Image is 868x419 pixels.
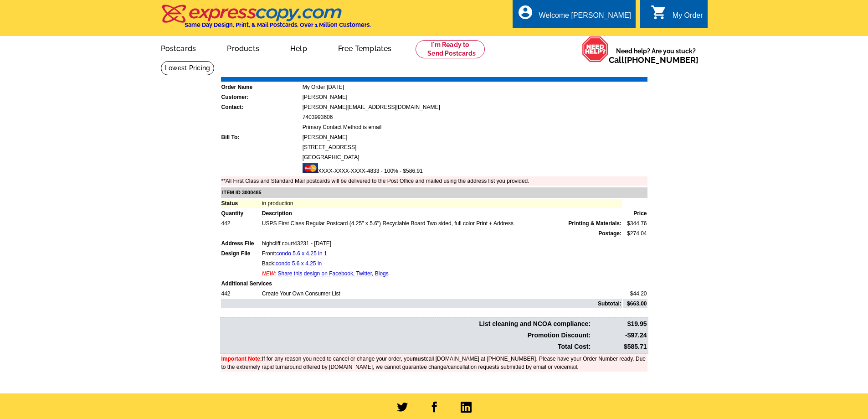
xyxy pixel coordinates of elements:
[277,270,388,277] a: Share this design on Facebook, Twitter, Blogs
[324,37,406,58] a: Free Templates
[221,279,647,288] td: Additional Services
[221,83,301,92] td: Order Name
[623,209,647,218] td: Price
[582,36,609,62] img: help
[221,289,261,298] td: 442
[276,260,322,267] a: condo 5.6 x 4.25 in
[221,356,262,362] font: Important Note:
[221,209,261,218] td: Quantity
[221,187,647,198] td: ITEM ID 3000485
[185,21,371,28] h4: Same Day Design, Print, & Mail Postcards. Over 1 Million Customers.
[221,219,261,228] td: 442
[221,330,591,341] td: Promotion Discount:
[568,219,621,228] span: Printing & Materials:
[609,55,699,65] span: Call
[262,209,622,218] td: Description
[262,219,622,228] td: USPS First Class Regular Postcard (4.25" x 5.6") Recyclable Board Two sided, full color Print + A...
[221,239,261,248] td: Address File
[651,10,703,21] a: shopping_cart My Order
[598,230,621,237] strong: Postage:
[592,330,647,341] td: -$97.24
[302,83,647,92] td: My Order [DATE]
[517,4,534,21] i: account_circle
[221,249,261,258] td: Design File
[302,163,647,176] td: XXXX-XXXX-XXXX-4833 - 100% - $586.91
[212,37,274,58] a: Products
[262,199,622,208] td: in production
[262,259,622,268] td: Back:
[221,93,301,102] td: Customer:
[651,4,667,21] i: shopping_cart
[623,229,647,238] td: $274.04
[262,239,622,248] td: highcliff court43231 - [DATE]
[623,219,647,228] td: $344.76
[221,176,647,186] td: **All First Class and Standard Mail postcards will be delivered to the Post Office and mailed usi...
[221,354,647,372] td: If for any reason you need to cancel or change your order, you call [DOMAIN_NAME] at [PHONE_NUMBE...
[221,319,591,329] td: List cleaning and NCOA compliance:
[624,55,699,65] a: [PHONE_NUMBER]
[623,289,647,298] td: $44.20
[221,133,301,142] td: Bill To:
[276,37,322,58] a: Help
[302,93,647,102] td: [PERSON_NAME]
[302,103,647,112] td: [PERSON_NAME][EMAIL_ADDRESS][DOMAIN_NAME]
[221,199,261,208] td: Status
[302,123,647,132] td: Primary Contact Method is email
[302,113,647,122] td: 7403993606
[413,356,426,362] b: must
[262,270,276,277] span: NEW:
[303,163,318,173] img: mast.gif
[221,341,591,352] td: Total Cost:
[221,103,301,112] td: Contact:
[302,143,647,152] td: [STREET_ADDRESS]
[302,133,647,142] td: [PERSON_NAME]
[146,37,211,58] a: Postcards
[673,11,703,24] div: My Order
[276,250,327,257] a: condo 5.6 x 4.25 in 1
[623,299,647,308] td: $663.00
[221,299,622,308] td: Subtotal:
[592,341,647,352] td: $585.71
[302,153,647,162] td: [GEOGRAPHIC_DATA]
[609,47,703,65] span: Need help? Are you stuck?
[161,11,371,28] a: Same Day Design, Print, & Mail Postcards. Over 1 Million Customers.
[262,289,622,298] td: Create Your Own Consumer List
[592,319,647,329] td: $19.95
[539,11,631,24] div: Welcome [PERSON_NAME]
[262,249,622,258] td: Front:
